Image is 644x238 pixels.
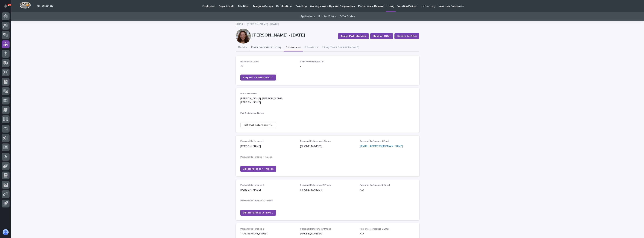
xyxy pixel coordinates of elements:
[360,145,403,148] a: [EMAIL_ADDRESS][DOMAIN_NAME]
[20,2,31,9] img: Workspace Logo
[247,22,279,26] p: [PERSON_NAME] - [DATE]
[373,34,391,38] span: Make an Offer
[236,44,249,51] button: Details
[360,228,390,230] span: Personal Reference 3 Email
[397,34,417,38] span: Decline to Offer
[318,12,336,21] a: Hold for Future
[240,228,264,230] span: Personal Reference 3
[240,93,257,95] span: PWI Reference
[240,97,296,104] p: [PERSON_NAME], [PERSON_NAME], [PERSON_NAME]
[300,189,322,191] a: [PHONE_NUMBER]
[284,44,303,51] button: References
[300,228,331,230] span: Personal Reference 3 Phone
[320,44,361,51] button: Hiring Team Communication (1)
[252,33,335,38] p: [PERSON_NAME] - [DATE]
[360,188,415,192] p: N/A
[300,12,315,21] a: Applications
[5,4,10,10] div: Notifications28
[243,167,274,171] span: Edit Reference 1 - Notes
[360,140,389,143] span: Personal Reference 1 Email
[243,211,274,215] span: Edit Reference 2 - Notes
[240,61,259,63] span: Reference Check
[240,166,276,172] button: Edit Reference 1 - Notes
[240,122,276,128] button: Edit PWI Reference Notes
[300,140,331,143] span: Personal Reference 1 Phone
[300,61,324,63] span: Reference Requester
[244,123,273,127] span: Edit PWI Reference Notes
[240,112,264,114] span: PWI Reference Notes
[303,44,320,51] button: Interviews
[240,210,276,216] button: Edit Reference 2 - Notes
[360,232,415,236] p: N/A
[2,2,10,10] button: Notifications
[37,4,53,8] h2: 04. Directory
[8,4,11,6] p: 28
[338,33,369,39] button: Assign PWI Interview
[300,232,322,235] a: [PHONE_NUMBER]
[240,232,296,236] p: True [PERSON_NAME]
[240,184,264,186] span: Personal Reference 2
[360,184,390,186] span: Personal Reference 2 Email
[300,184,332,186] span: Personal Reference 2 Phone
[300,65,355,69] p: -
[249,44,284,51] button: Education / Work History
[370,33,393,39] button: Make an Offer
[243,76,274,79] span: Request - Reference Check
[340,12,355,21] a: Offer Status
[394,33,419,39] button: Decline to Offer
[341,34,366,38] span: Assign PWI Interview
[240,75,276,81] button: Request - Reference Check
[300,145,322,148] a: [PHONE_NUMBER]
[240,140,264,143] span: Personal Reference 1
[236,22,243,26] a: Hiring
[2,228,10,236] button: users-avatar
[240,156,272,158] span: Personal Reference 1 - Notes
[240,188,296,192] p: [PERSON_NAME]
[240,144,296,148] p: [PERSON_NAME]
[240,200,273,202] span: Personal Reference 2 - Notes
